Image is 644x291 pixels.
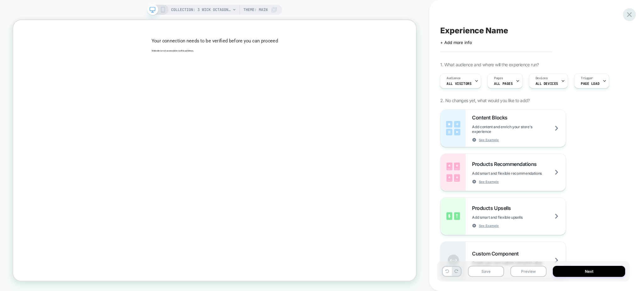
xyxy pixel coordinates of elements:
span: Custom Component [472,250,522,257]
span: + Add more info [440,40,472,45]
span: Content Blocks [472,114,510,121]
span: Create your own custom componet using html/css/js [472,261,566,270]
span: ALL PAGES [494,81,513,86]
span: Pages [494,76,503,80]
button: Preview [510,266,547,277]
span: Products Upsells [472,205,514,211]
h1: Your connection needs to be verified before you can proceed [185,24,353,32]
span: 1. What audience and where will the experience run? [440,62,539,67]
button: Save [468,266,504,277]
span: Add smart and flexible recommendations [472,171,558,176]
span: Page Load [581,81,599,86]
span: Theme: MAIN [243,5,268,15]
span: Trigger [581,76,593,80]
span: See Example [479,223,499,228]
span: Audience [447,76,461,80]
span: Website is not accessible via this address. [185,39,241,42]
span: Add smart and flexible upsells [472,215,538,220]
span: COLLECTION: 3 Wick Octagon Tin Collection (Category) [171,5,231,15]
span: See Example [479,138,499,142]
span: Add content and enrich your store's experience [472,124,566,134]
span: All Visitors [447,81,471,86]
button: Next [553,266,625,277]
span: Products Recommendations [472,161,540,167]
span: Devices [536,76,548,80]
span: 2. No changes yet, what would you like to add? [440,98,530,103]
span: See Example [479,179,499,184]
span: ALL DEVICES [536,81,558,86]
span: Experience Name [440,26,508,35]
